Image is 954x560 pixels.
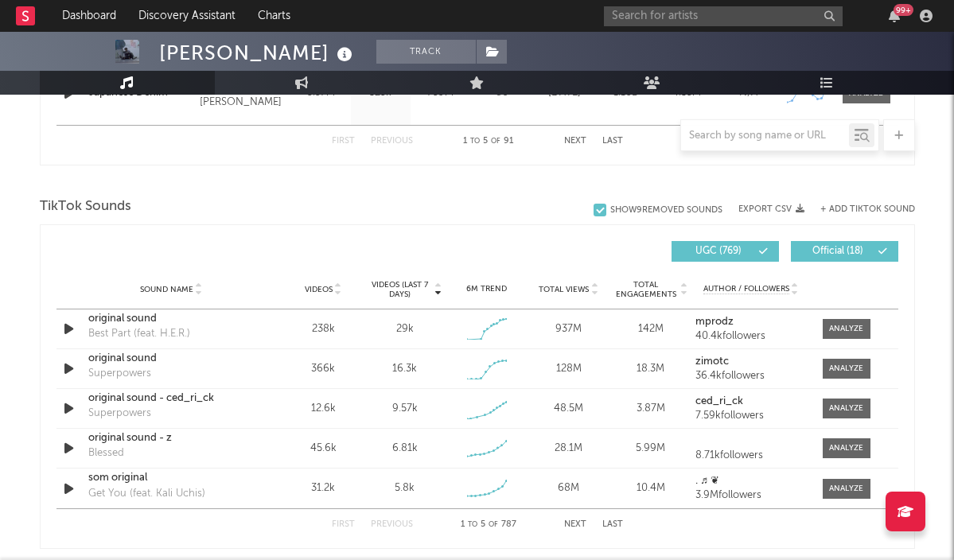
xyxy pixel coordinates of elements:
[286,441,360,457] div: 45.6k
[445,515,532,535] div: 1 5 787
[610,205,722,216] div: Show 9 Removed Sounds
[894,4,913,16] div: 99 +
[88,486,205,502] div: Get You (feat. Kali Uchis)
[604,6,843,26] input: Search for artists
[695,317,734,327] strong: mprodz
[88,406,151,422] div: Superpowers
[695,476,806,487] a: . ♬ ❦
[820,205,915,214] button: + Add TikTok Sound
[695,356,729,367] strong: zimotc
[695,396,806,407] a: ced_ri_ck
[88,326,190,342] div: Best Part (feat. H.E.R.)
[305,285,333,294] span: Videos
[532,321,605,337] div: 937M
[332,520,355,529] button: First
[88,391,255,406] a: original sound - ced_ri_ck
[88,311,255,327] a: original sound
[613,480,687,496] div: 10.4M
[703,284,789,294] span: Author / Followers
[672,241,779,262] button: UGC(769)
[695,490,806,501] div: 3.9M followers
[801,247,874,256] span: Official ( 18 )
[564,520,586,529] button: Next
[368,280,432,299] span: Videos (last 7 days)
[539,285,589,294] span: Total Views
[613,321,687,337] div: 142M
[695,356,806,367] a: zimotc
[140,285,193,294] span: Sound Name
[286,321,360,337] div: 238k
[450,283,524,295] div: 6M Trend
[695,476,719,486] strong: . ♬ ❦
[392,401,418,417] div: 9.57k
[88,430,255,446] a: original sound - z
[889,10,900,22] button: 99+
[395,480,415,496] div: 5.8k
[613,401,687,417] div: 3.87M
[396,321,414,337] div: 29k
[88,445,124,461] div: Blessed
[695,450,806,461] div: 8.71k followers
[804,205,915,214] button: + Add TikTok Sound
[738,204,804,214] button: Export CSV
[532,401,605,417] div: 48.5M
[286,480,360,496] div: 31.2k
[532,480,605,496] div: 68M
[392,441,418,457] div: 6.81k
[371,520,413,529] button: Previous
[286,401,360,417] div: 12.6k
[489,521,498,528] span: of
[681,130,849,142] input: Search by song name or URL
[613,280,678,299] span: Total Engagements
[695,396,743,406] strong: ced_ri_ck
[159,40,356,66] div: [PERSON_NAME]
[532,441,605,457] div: 28.1M
[602,520,623,529] button: Last
[88,470,255,486] a: som original
[392,361,417,377] div: 16.3k
[695,317,806,328] a: mprodz
[613,441,687,457] div: 5.99M
[613,361,687,377] div: 18.3M
[376,40,476,64] button: Track
[286,361,360,377] div: 366k
[40,197,131,216] span: TikTok Sounds
[695,410,806,422] div: 7.59k followers
[88,366,151,382] div: Superpowers
[791,241,898,262] button: Official(18)
[695,371,806,382] div: 36.4k followers
[532,361,605,377] div: 128M
[88,351,255,367] a: original sound
[695,331,806,342] div: 40.4k followers
[468,521,477,528] span: to
[682,247,755,256] span: UGC ( 769 )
